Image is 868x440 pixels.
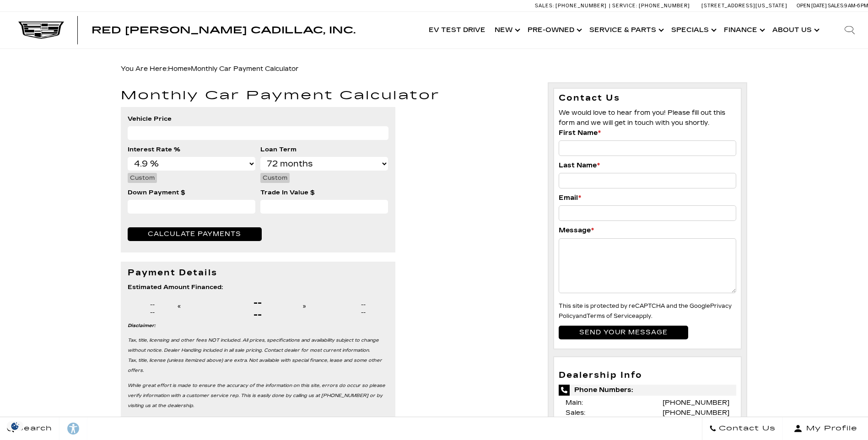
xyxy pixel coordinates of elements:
[128,309,178,317] div: --
[260,145,297,155] label: Loan Term
[121,63,748,75] div: Breadcrumbs
[717,422,776,435] span: Contact Us
[168,65,188,73] a: Home
[5,421,26,431] img: Opt-Out Icon
[639,3,690,9] span: [PHONE_NUMBER]
[566,409,585,417] span: Sales:
[559,385,737,396] span: Phone Numbers:
[148,230,241,238] span: Calculate Payments
[128,268,388,278] h3: Payment Details
[128,227,262,241] button: Calculate Payments
[535,3,554,9] span: Sales:
[338,301,388,309] div: --
[168,65,299,73] span: »
[130,174,155,182] span: Custom
[128,145,180,155] label: Interest Rate %
[92,25,356,36] span: Red [PERSON_NAME] Cadillac, Inc.
[128,284,223,291] strong: Estimated Amount Financed:
[803,422,857,435] span: My Profile
[559,193,581,203] label: Email
[128,415,388,435] p: **With approved credit. Terms may vary. Monthly payments are only estimates derived from the vehi...
[559,161,600,171] label: Last Name
[702,417,783,440] a: Contact Us
[263,174,287,182] span: Custom
[260,173,290,183] a: Custom
[559,371,737,380] h3: Dealership Info
[128,188,185,198] label: Down Payment $
[92,26,356,35] a: Red [PERSON_NAME] Cadillac, Inc.
[719,12,768,48] a: Finance
[587,313,636,319] a: Terms of Service
[191,65,299,73] span: Monthly Car Payment Calculator
[783,417,868,440] button: Open user profile menu
[18,21,64,39] img: Cadillac Dark Logo with Cadillac White Text
[555,3,607,9] span: [PHONE_NUMBER]
[612,3,637,9] span: Service:
[260,188,315,198] label: Trade In Value $
[609,3,692,8] a: Service: [PHONE_NUMBER]
[585,12,667,48] a: Service & Parts
[663,409,729,417] a: [PHONE_NUMBER]
[303,303,306,310] a: »
[663,399,729,407] a: [PHONE_NUMBER]
[559,326,688,339] input: Send your message
[797,3,827,9] span: Open [DATE]
[178,303,181,310] a: «
[559,303,732,319] small: This site is protected by reCAPTCHA and the Google and apply.
[523,12,585,48] a: Pre-Owned
[128,301,178,309] div: --
[121,89,534,102] h1: Monthly Car Payment Calculator
[213,297,303,309] div: --
[424,12,490,48] a: EV Test Drive
[213,309,303,321] div: --
[559,225,594,236] label: Message
[701,3,787,9] a: [STREET_ADDRESS][US_STATE]
[5,421,26,431] section: Click to Open Cookie Consent Modal
[128,323,155,328] strong: Disclaimer:
[566,399,583,407] span: Main:
[121,65,299,73] span: You Are Here:
[768,12,822,48] a: About Us
[490,12,523,48] a: New
[844,3,868,9] span: 9 AM-6 PM
[128,114,172,124] label: Vehicle Price
[338,309,388,317] div: --
[559,303,732,319] a: Privacy Policy
[14,422,52,435] span: Search
[535,3,609,8] a: Sales: [PHONE_NUMBER]
[828,3,844,9] span: Sales:
[128,335,388,376] p: Tax, title, licensing and other fees NOT included. All prices, specifications and availability su...
[559,93,737,103] h3: Contact Us
[559,128,601,138] label: First Name
[559,109,725,127] span: We would love to hear from you! Please fill out this form and we will get in touch with you shortly.
[128,381,388,411] p: While great effort is made to ensure the accuracy of the information on this site, errors do occu...
[667,12,719,48] a: Specials
[128,173,157,183] a: Custom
